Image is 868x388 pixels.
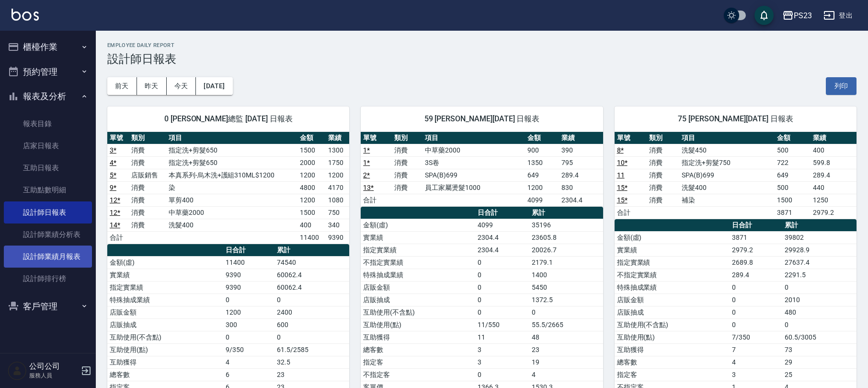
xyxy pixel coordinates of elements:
[361,281,475,294] td: 店販金額
[4,268,92,290] a: 設計師排行榜
[475,343,529,356] td: 3
[615,368,730,381] td: 指定客
[826,77,857,95] button: 列印
[4,157,92,179] a: 互助日報表
[166,206,297,219] td: 中草藥2000
[559,181,603,194] td: 830
[107,269,223,281] td: 實業績
[107,52,857,66] h3: 設計師日報表
[11,9,39,21] img: Logo
[782,356,857,368] td: 29
[274,269,349,281] td: 60062.4
[615,269,730,281] td: 不指定實業績
[529,306,603,318] td: 0
[529,356,603,368] td: 19
[223,368,274,381] td: 6
[529,331,603,343] td: 48
[794,10,812,22] div: PS23
[107,306,223,318] td: 店販金額
[297,156,326,169] td: 2000
[811,144,857,156] td: 400
[167,77,196,95] button: 今天
[223,331,274,343] td: 0
[361,343,475,356] td: 總客數
[615,256,730,269] td: 指定實業績
[730,356,782,368] td: 4
[475,231,529,244] td: 2304.4
[559,132,603,144] th: 業績
[475,244,529,256] td: 2304.4
[782,318,857,331] td: 0
[361,331,475,343] td: 互助獲得
[223,356,274,368] td: 4
[137,77,167,95] button: 昨天
[529,231,603,244] td: 23605.8
[615,244,730,256] td: 實業績
[525,181,559,194] td: 1200
[107,318,223,331] td: 店販抽成
[107,132,129,144] th: 單號
[361,368,475,381] td: 不指定客
[4,84,92,109] button: 報表及分析
[529,318,603,331] td: 55.5/2665
[626,114,845,124] span: 75 [PERSON_NAME][DATE] 日報表
[782,331,857,343] td: 60.5/3005
[372,114,591,124] span: 59 [PERSON_NAME][DATE] 日報表
[778,6,816,25] button: PS23
[615,294,730,306] td: 店販金額
[166,181,297,194] td: 染
[361,132,392,144] th: 單號
[529,207,603,219] th: 累計
[4,201,92,223] a: 設計師日報表
[782,306,857,318] td: 480
[223,256,274,269] td: 11400
[196,77,232,95] button: [DATE]
[297,206,326,219] td: 1500
[223,244,274,257] th: 日合計
[679,194,775,206] td: 補染
[326,156,350,169] td: 1750
[166,194,297,206] td: 單剪400
[129,181,166,194] td: 消費
[730,269,782,281] td: 289.4
[8,361,27,380] img: Person
[475,306,529,318] td: 0
[559,144,603,156] td: 390
[730,219,782,232] th: 日合計
[326,169,350,181] td: 1200
[361,294,475,306] td: 店販抽成
[811,206,857,219] td: 2979.2
[107,294,223,306] td: 特殊抽成業績
[107,281,223,294] td: 指定實業績
[274,244,349,257] th: 累計
[361,132,603,207] table: a dense table
[525,132,559,144] th: 金額
[475,207,529,219] th: 日合計
[223,281,274,294] td: 9390
[475,269,529,281] td: 0
[326,231,350,244] td: 9390
[361,318,475,331] td: 互助使用(點)
[782,244,857,256] td: 29928.9
[475,331,529,343] td: 11
[529,256,603,269] td: 2179.1
[392,156,423,169] td: 消費
[475,219,529,231] td: 4099
[615,343,730,356] td: 互助獲得
[166,144,297,156] td: 指定洗+剪髮650
[274,318,349,331] td: 600
[529,343,603,356] td: 23
[107,343,223,356] td: 互助使用(點)
[361,306,475,318] td: 互助使用(不含點)
[529,281,603,294] td: 5450
[129,219,166,231] td: 消費
[782,256,857,269] td: 27637.4
[811,169,857,181] td: 289.4
[274,331,349,343] td: 0
[782,281,857,294] td: 0
[647,169,679,181] td: 消費
[223,306,274,318] td: 1200
[782,368,857,381] td: 25
[730,306,782,318] td: 0
[119,114,338,124] span: 0 [PERSON_NAME]總監 [DATE] 日報表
